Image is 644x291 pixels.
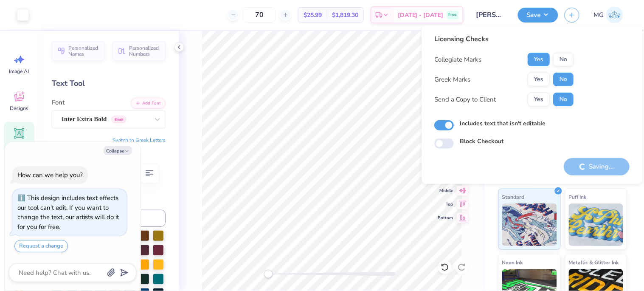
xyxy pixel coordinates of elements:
span: Standard [502,192,525,201]
span: Personalized Numbers [129,45,160,57]
span: Neon Ink [502,258,523,267]
div: This design includes text effects our tool can't edit. If you want to change the text, our artist... [17,194,119,231]
span: Image AI [9,68,29,75]
span: Bottom [438,215,453,221]
input: Untitled Design [470,6,512,23]
a: MG [590,6,627,23]
img: Standard [502,203,557,246]
div: Licensing Checks [434,34,574,44]
label: Font [52,98,65,107]
img: Michael Galon [606,6,623,23]
div: Collegiate Marks [434,55,481,65]
span: Middle [438,187,453,194]
input: – – [243,7,276,23]
span: Top [438,201,453,208]
button: Collapse [104,146,132,155]
button: Yes [528,93,550,106]
div: How can we help you? [17,171,83,179]
span: [DATE] - [DATE] [398,11,444,20]
span: MG [594,10,604,20]
label: Includes text that isn't editable [460,119,546,128]
span: Personalized Names [68,45,100,57]
button: Personalized Names [52,41,105,61]
span: Designs [10,105,28,112]
button: Save [518,8,558,23]
div: Greek Marks [434,75,470,85]
button: Yes [528,53,550,66]
button: No [553,53,574,66]
span: Puff Ink [569,192,587,201]
span: $25.99 [304,11,322,20]
label: Block Checkout [460,137,503,146]
button: Personalized Numbers [112,41,166,61]
span: Free [449,12,457,18]
span: $1,819.30 [332,11,358,20]
button: No [553,73,574,86]
div: Text Tool [52,78,166,89]
button: No [553,93,574,106]
div: Send a Copy to Client [434,95,496,105]
span: Metallic & Glitter Ink [569,258,619,267]
div: Accessibility label [264,270,273,278]
img: Puff Ink [569,203,624,246]
button: Yes [528,73,550,86]
button: Request a change [14,240,68,252]
button: Add Font [131,98,166,109]
button: Switch to Greek Letters [112,137,166,144]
